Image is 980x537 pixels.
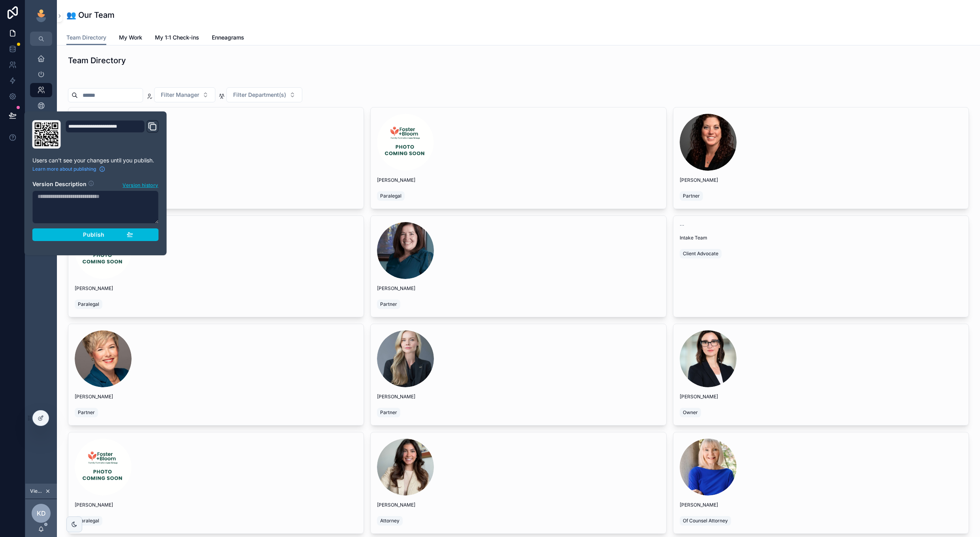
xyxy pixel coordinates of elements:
button: Version history [122,180,158,189]
h1: 👥 Our Team [66,9,115,21]
div: Domain and Custom Link [66,120,159,149]
span: Filter Department(s) [233,91,286,99]
span: Paralegal [380,193,401,199]
span: Intake Team [680,235,962,241]
a: My 1:1 Check-ins [155,30,199,46]
span: Partner [380,301,397,307]
span: Version history [122,181,158,188]
span: Partner [683,193,700,199]
span: [PERSON_NAME] [75,394,357,400]
span: Client Advocate [683,251,718,257]
span: Filter Manager [161,91,199,99]
a: [PERSON_NAME]Owner [673,324,969,426]
span: Team Directory [66,34,106,41]
span: [PERSON_NAME] [75,502,357,508]
span: Owner [683,409,698,416]
span: [PERSON_NAME] [377,177,660,183]
span: Partner [380,409,397,416]
a: [PERSON_NAME]Attorney [370,432,666,534]
a: [PERSON_NAME]Partner [673,107,969,209]
a: [PERSON_NAME]Paralegal [370,107,666,209]
a: --Intake TeamClient Advocate [673,215,969,317]
span: [PERSON_NAME] [680,177,962,183]
a: [PERSON_NAME]Paralegal [68,215,364,317]
button: Select Button [154,87,215,102]
div: scrollable content [25,46,57,201]
a: [PERSON_NAME]Of Counsel Attorney [673,432,969,534]
span: -- [680,222,684,228]
a: My Work [119,30,142,46]
span: [PERSON_NAME] [75,285,357,292]
a: [PERSON_NAME]Partner [68,324,364,426]
span: Paralegal [78,518,99,524]
span: Viewing as [PERSON_NAME] [30,488,43,494]
button: Publish [32,228,159,241]
span: [PERSON_NAME] [680,394,962,400]
span: Attorney [380,518,400,524]
span: [PERSON_NAME] [377,285,660,292]
span: [PERSON_NAME] [377,502,660,508]
a: Learn more about publishing [32,166,106,172]
a: [PERSON_NAME]Paralegal [68,107,364,209]
button: Select Button [226,87,302,102]
span: [PERSON_NAME] [377,394,660,400]
a: Team Directory [66,30,106,45]
span: [PERSON_NAME] [75,177,357,183]
h2: Version Description [32,180,87,189]
span: Of Counsel Attorney [683,518,728,524]
p: Users can't see your changes until you publish. [32,156,159,164]
span: KD [37,509,46,518]
a: [PERSON_NAME]Partner [370,215,666,317]
span: My 1:1 Check-ins [155,34,199,41]
span: My Work [119,34,142,41]
span: Partner [78,409,95,416]
h1: Team Directory [68,55,126,66]
span: [PERSON_NAME] [680,502,962,508]
span: Learn more about publishing [32,166,96,172]
span: Enneagrams [212,34,244,41]
span: Publish [83,231,104,238]
img: App logo [35,9,47,22]
a: [PERSON_NAME]Partner [370,324,666,426]
a: [PERSON_NAME]Paralegal [68,432,364,534]
a: Enneagrams [212,30,244,46]
span: Paralegal [78,301,99,307]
